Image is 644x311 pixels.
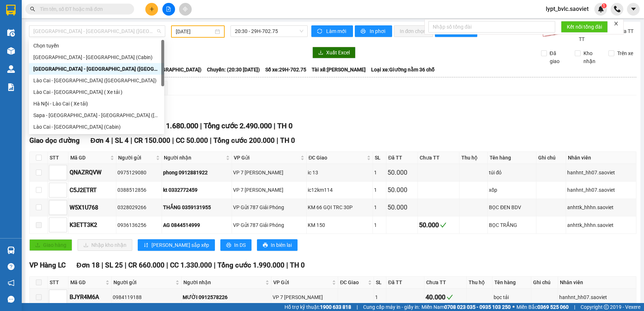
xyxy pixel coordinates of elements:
[105,261,123,269] span: SL 25
[68,164,116,181] td: QNAZRQVW
[604,304,609,310] span: copyright
[317,29,323,34] span: sync
[387,202,416,212] div: 50.000
[166,261,168,269] span: |
[386,277,424,289] th: Đã TT
[374,169,385,177] div: 1
[91,136,110,145] span: Đơn 4
[162,3,175,16] button: file-add
[113,293,180,301] div: 0984119188
[274,121,275,130] span: |
[308,169,371,177] div: ic 13
[614,21,619,26] span: close
[130,136,132,145] span: |
[489,203,535,211] div: BỌC ĐEN BDV
[113,278,174,286] span: Người gửi
[559,293,635,301] div: hanhnt_hh07.saoviet
[386,152,417,164] th: Đã TT
[567,203,635,211] div: anhttk_hhhn.saoviet
[117,169,160,177] div: 0975129080
[567,169,635,177] div: hanhnt_hh07.saoviet
[170,261,212,269] span: CC 1.330.000
[284,303,351,311] span: Hỗ trợ kỹ thuật:
[467,277,493,289] th: Thu hộ
[277,136,278,145] span: |
[326,49,350,57] span: Xuất Excel
[318,50,323,56] span: download
[29,261,66,269] span: VP Hàng LC
[117,221,160,229] div: 0936136256
[70,186,115,195] div: C5J2ETRT
[7,83,15,91] img: solution-icon
[308,186,371,194] div: ic12km114
[220,239,252,251] button: printerIn DS
[598,6,604,12] img: icon-new-feature
[355,25,392,37] button: printerIn phơi
[308,154,365,162] span: ĐC Giao
[29,86,164,98] div: Lào Cai - Hà Nội ( Xe tải )
[232,199,307,216] td: VP Gửi 787 Giải Phóng
[489,186,535,194] div: xốp
[232,216,307,234] td: VP Gửi 787 Giải Phóng
[149,7,154,12] span: plus
[68,182,116,199] td: C5J2ETRT
[118,154,154,162] span: Người gửi
[7,246,15,254] img: warehouse-icon
[207,66,260,74] span: Chuyến: (20:30 [DATE])
[361,29,367,34] span: printer
[374,186,385,194] div: 1
[567,23,602,31] span: Kết nối tổng đài
[581,49,603,65] span: Kho nhận
[311,25,353,37] button: syncLàm mới
[574,303,575,311] span: |
[163,186,231,194] div: kt 0332772459
[111,136,113,145] span: |
[68,216,116,234] td: K3ETT3K2
[630,6,637,12] span: caret-down
[320,304,351,310] strong: 1900 633 818
[176,28,213,36] input: 12/09/2025
[70,220,115,229] div: K3ETT3K2
[421,303,511,311] span: Miền Nam
[33,111,160,119] div: Sapa - [GEOGRAPHIC_DATA] - [GEOGRAPHIC_DATA] ([GEOGRAPHIC_DATA])
[78,239,132,251] button: downloadNhập kho nhận
[166,7,171,12] span: file-add
[540,4,594,13] span: lypt_bvlc.saoviet
[128,261,165,269] span: CR 660.000
[214,261,216,269] span: |
[567,186,635,194] div: hanhnt_hh07.saoviet
[29,239,72,251] button: uploadGiao hàng
[117,203,160,211] div: 0328029266
[394,25,433,37] button: In đơn chọn
[494,293,530,301] div: bọc tải
[29,109,164,121] div: Sapa - Lào Cai - Hà Nội (Giường)
[138,239,215,251] button: sort-ascending[PERSON_NAME] sắp xếp
[488,152,536,164] th: Tên hàng
[29,75,164,86] div: Lào Cai - Hà Nội (Giường)
[163,169,231,177] div: phong 0912881922
[217,261,284,269] span: Tổng cước 1.990.000
[363,303,420,311] span: Cung cấp máy in - giấy in:
[460,152,488,164] th: Thu hộ
[602,3,607,8] sup: 1
[200,121,202,130] span: |
[234,154,299,162] span: VP Gửi
[357,303,358,311] span: |
[29,40,164,51] div: Chọn tuyến
[374,221,385,229] div: 1
[70,168,115,177] div: QNAZRQVW
[8,263,14,270] span: question-circle
[233,203,305,211] div: VP Gửi 787 Giải Phóng
[210,136,212,145] span: |
[277,121,292,130] span: TH 0
[155,121,198,130] span: CC 1.680.000
[489,169,535,177] div: túi đỏ
[176,136,208,145] span: CC 50.000
[226,242,231,248] span: printer
[273,293,337,301] div: VP 7 [PERSON_NAME]
[33,65,160,73] div: [GEOGRAPHIC_DATA] - [GEOGRAPHIC_DATA] ([GEOGRAPHIC_DATA])
[374,203,385,211] div: 1
[375,293,385,301] div: 1
[29,63,164,75] div: Hà Nội - Lào Cai (Giường)
[312,47,356,58] button: downloadXuất Excel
